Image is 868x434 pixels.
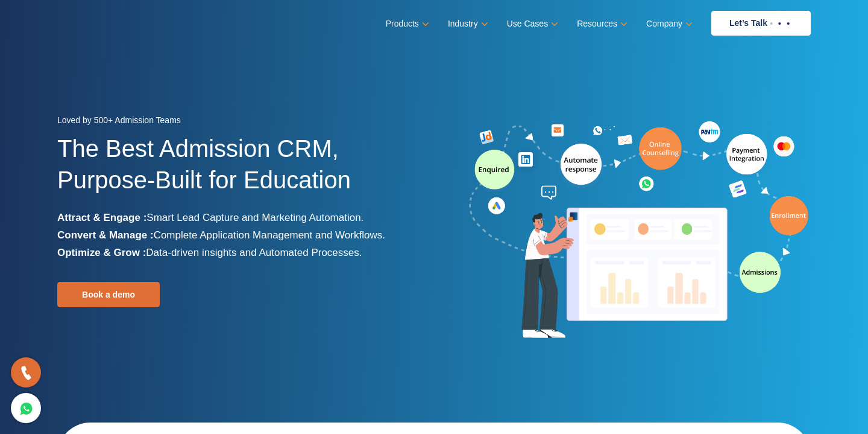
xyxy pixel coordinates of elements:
[467,118,811,343] img: admission-software-home-page-header
[57,212,146,223] b: Attract & Engage :
[146,212,363,223] span: Smart Lead Capture and Marketing Automation.
[646,15,690,33] a: Company
[577,15,625,33] a: Resources
[711,11,811,36] a: Let’s Talk
[448,15,486,33] a: Industry
[386,15,427,33] a: Products
[57,133,425,209] h1: The Best Admission CRM, Purpose-Built for Education
[57,229,154,241] b: Convert & Manage :
[57,282,160,307] a: Book a demo
[57,247,146,258] b: Optimize & Grow :
[154,229,385,241] span: Complete Application Management and Workflows.
[146,247,362,258] span: Data-driven insights and Automated Processes.
[57,112,425,133] div: Loved by 500+ Admission Teams
[507,15,556,33] a: Use Cases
